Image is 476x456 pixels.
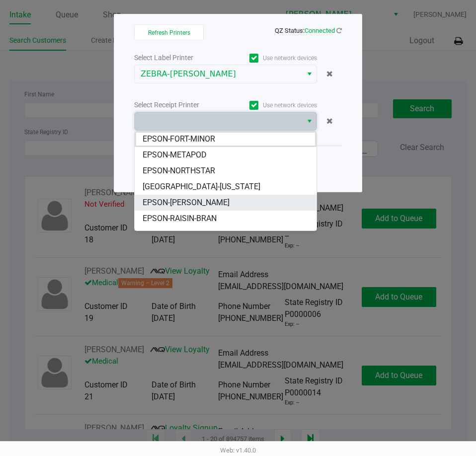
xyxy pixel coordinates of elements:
[302,65,317,83] button: Select
[143,149,207,161] span: EPSON-METAPOD
[148,29,190,36] span: Refresh Printers
[134,100,226,110] div: Select Receipt Printer
[302,112,317,130] button: Select
[226,101,317,110] label: Use network devices
[143,133,215,145] span: EPSON-FORT-MINOR
[143,197,230,209] span: EPSON-[PERSON_NAME]
[134,53,226,63] div: Select Label Printer
[143,181,260,193] span: [GEOGRAPHIC_DATA]-[US_STATE]
[143,228,230,240] span: EPSON-[PERSON_NAME]
[141,68,296,80] span: ZEBRA-[PERSON_NAME]
[226,54,317,63] label: Use network devices
[143,165,215,177] span: EPSON-NORTHSTAR
[134,24,204,40] button: Refresh Printers
[220,447,256,454] span: Web: v1.40.0
[143,213,217,225] span: EPSON-RAISIN-BRAN
[275,27,342,34] span: QZ Status:
[305,27,335,34] span: Connected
